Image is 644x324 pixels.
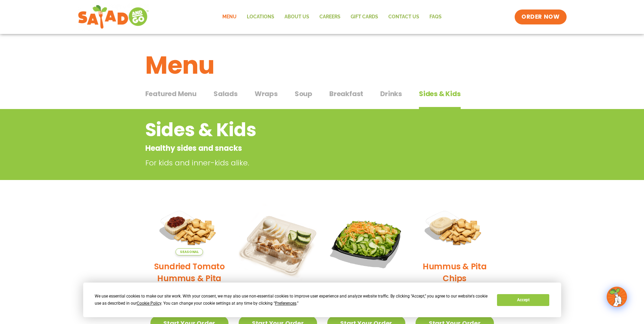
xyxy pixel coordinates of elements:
span: Featured Menu [145,89,197,99]
span: Seasonal [176,248,203,255]
div: Cookie Consent Prompt [83,283,561,317]
span: Cookie Policy [137,301,161,306]
span: Drinks [380,89,402,99]
img: Product photo for Hummus & Pita Chips [416,203,494,255]
h1: Menu [145,47,499,84]
a: FAQs [424,9,447,25]
h2: Sundried Tomato Hummus & Pita Chips [150,260,229,296]
p: For kids and inner-kids alike. [145,157,447,168]
img: Product photo for Snack Pack [239,203,317,282]
span: Wraps [255,89,278,99]
span: Breakfast [329,89,363,99]
nav: Menu [217,9,447,25]
a: Contact Us [383,9,424,25]
a: GIFT CARDS [346,9,383,25]
a: Careers [314,9,346,25]
img: wpChatIcon [607,287,626,306]
div: We use essential cookies to make our site work. With your consent, we may also use non-essential ... [95,293,489,307]
div: Tabbed content [145,86,499,109]
span: Salads [214,89,238,99]
h2: Sides & Kids [145,116,444,144]
img: Product photo for Sundried Tomato Hummus & Pita Chips [150,203,229,255]
span: ORDER NOW [521,13,559,21]
img: new-SAG-logo-768×292 [78,3,149,31]
p: Healthy sides and snacks [145,143,444,154]
button: Accept [497,294,549,306]
span: Preferences [275,301,296,306]
span: Sides & Kids [419,89,461,99]
a: Locations [242,9,279,25]
h2: Hummus & Pita Chips [416,260,494,284]
img: Product photo for Kids’ Salad [327,203,406,282]
span: Soup [295,89,312,99]
a: Menu [217,9,242,25]
a: About Us [279,9,314,25]
a: ORDER NOW [515,10,566,24]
